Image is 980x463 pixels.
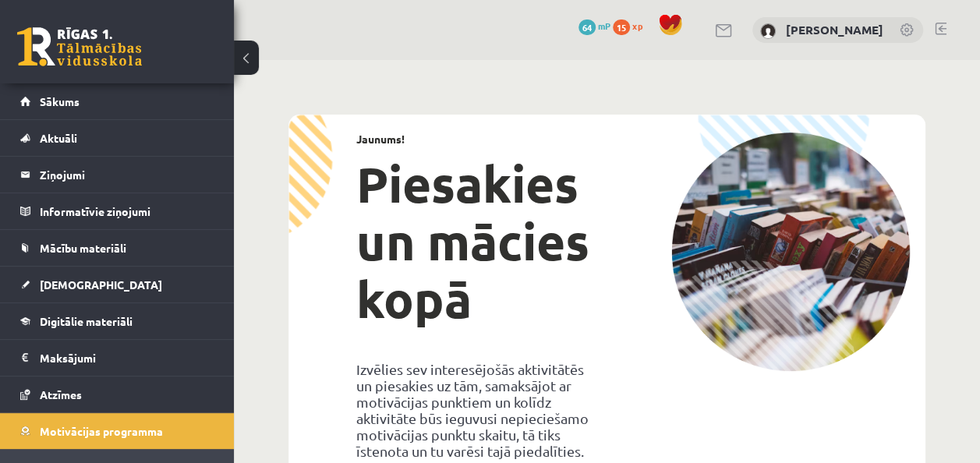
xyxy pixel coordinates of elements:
[356,155,595,328] h1: Piesakies un mācies kopā
[20,157,214,193] a: Ziņojumi
[20,230,214,266] a: Mācību materiāli
[40,314,133,328] span: Digitālie materiāli
[40,387,82,401] span: Atzīmes
[356,361,595,459] p: Izvēlies sev interesējošās aktivitātēs un piesakies uz tām, samaksājot ar motivācijas punktiem un...
[578,19,610,32] a: 64 mP
[20,376,214,412] a: Atzīmes
[40,94,80,108] span: Sākums
[356,132,405,146] strong: Jaunums!
[40,340,214,376] legend: Maksājumi
[17,27,142,66] a: Rīgas 1. Tālmācības vidusskola
[20,193,214,229] a: Informatīvie ziņojumi
[20,120,214,156] a: Aktuāli
[40,424,163,438] span: Motivācijas programma
[40,277,162,292] span: [DEMOGRAPHIC_DATA]
[40,193,214,229] legend: Informatīvie ziņojumi
[613,19,650,32] a: 15 xp
[40,241,126,255] span: Mācību materiāli
[760,23,776,39] img: Selina Zaglula
[613,19,630,35] span: 15
[578,19,596,35] span: 64
[20,83,214,119] a: Sākums
[40,131,77,145] span: Aktuāli
[40,157,214,193] legend: Ziņojumi
[632,19,642,32] span: xp
[20,340,214,376] a: Maksājumi
[20,413,214,449] a: Motivācijas programma
[786,22,883,37] a: [PERSON_NAME]
[671,133,910,371] img: campaign-image-1c4f3b39ab1f89d1fca25a8facaab35ebc8e40cf20aedba61fd73fb4233361ac.png
[20,303,214,339] a: Digitālie materiāli
[20,267,214,302] a: [DEMOGRAPHIC_DATA]
[598,19,610,32] span: mP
